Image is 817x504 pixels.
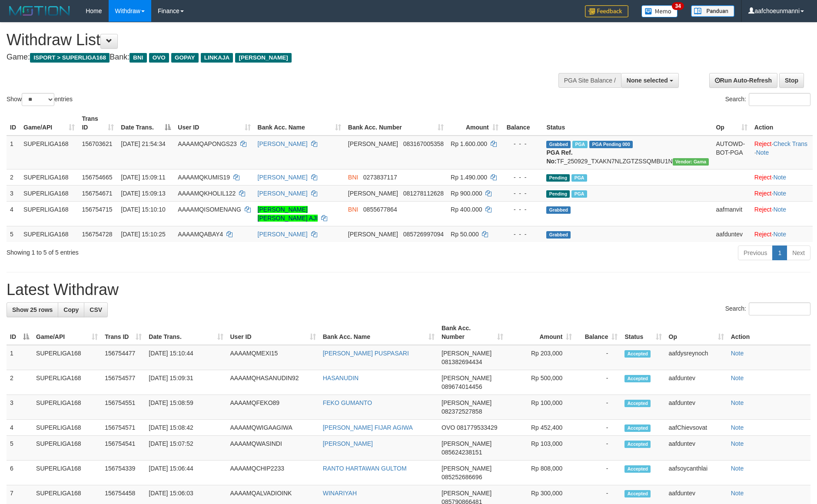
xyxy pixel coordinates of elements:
a: Copy [58,302,84,317]
span: [PERSON_NAME] [348,140,398,147]
th: Bank Acc. Name: activate to sort column ascending [254,111,345,136]
span: [DATE] 15:10:10 [121,206,165,213]
th: Bank Acc. Number: activate to sort column ascending [438,320,507,345]
a: [PERSON_NAME] [258,190,308,197]
span: Rp 1.490.000 [451,174,487,181]
a: Note [731,399,744,406]
span: [DATE] 15:09:11 [121,174,165,181]
a: Note [773,231,786,238]
td: aafduntev [665,436,727,461]
span: Vendor URL: https://trx31.1velocity.biz [673,158,709,166]
td: Rp 452,400 [507,420,575,436]
span: 156703621 [82,140,112,147]
td: 3 [7,185,20,201]
th: ID: activate to sort column descending [7,320,33,345]
span: Pending [546,174,570,182]
td: aafsoycanthlai [665,461,727,485]
span: AAAAMQAPONGS23 [178,140,236,147]
span: [DATE] 21:54:34 [121,140,165,147]
td: [DATE] 15:06:44 [145,461,226,485]
td: SUPERLIGA168 [33,420,101,436]
span: AAAAMQKUMIS19 [178,174,230,181]
td: [DATE] 15:10:44 [145,345,226,370]
td: Rp 203,000 [507,345,575,370]
td: - [575,461,621,485]
td: 1 [7,136,20,169]
a: Note [773,190,786,197]
span: Copy 0855677864 to clipboard [363,206,397,213]
a: Note [731,465,744,472]
span: Pending [546,190,570,198]
span: 156754671 [82,190,112,197]
span: Copy 081779533429 to clipboard [457,424,497,431]
td: Rp 500,000 [507,370,575,395]
td: SUPERLIGA168 [20,226,78,242]
span: CSV [90,306,102,313]
a: Stop [779,73,804,88]
div: - - - [505,189,540,198]
th: Bank Acc. Name: activate to sort column ascending [319,320,438,345]
span: Marked by aafchhiseyha [572,141,588,148]
span: BNI [130,53,146,63]
th: Date Trans.: activate to sort column ascending [145,320,226,345]
img: MOTION_logo.png [7,4,73,17]
div: PGA Site Balance / [558,73,621,88]
span: [DATE] 15:09:13 [121,190,165,197]
td: AAAAMQCHIP2233 [227,461,319,485]
span: [DATE] 15:10:25 [121,231,165,238]
a: Reject [754,190,772,197]
a: [PERSON_NAME] [258,231,308,238]
a: Reject [754,174,772,181]
td: · · [751,136,813,169]
td: 4 [7,420,33,436]
td: aafduntev [665,395,727,420]
a: Reject [754,140,772,147]
td: aafduntev [712,226,751,242]
a: Check Trans [773,140,807,147]
span: Rp 50.000 [451,231,479,238]
span: Accepted [624,400,651,407]
span: Copy 085252686696 to clipboard [442,474,482,481]
a: Next [787,245,810,260]
td: · [751,185,813,201]
a: Note [731,440,744,447]
th: User ID: activate to sort column ascending [227,320,319,345]
a: [PERSON_NAME] FIJAR AGIWA [323,424,413,431]
span: None selected [627,77,668,84]
td: SUPERLIGA168 [33,461,101,485]
img: Feedback.jpg [585,5,628,17]
td: AAAAMQFEKO89 [227,395,319,420]
span: 156754728 [82,231,112,238]
td: - [575,345,621,370]
th: Game/API: activate to sort column ascending [33,320,101,345]
span: Grabbed [546,141,571,148]
span: [PERSON_NAME] [442,490,492,497]
span: Accepted [624,465,651,473]
a: Note [773,174,786,181]
td: 1 [7,345,33,370]
span: 156754665 [82,174,112,181]
label: Show entries [7,93,73,106]
span: Rp 900.000 [451,190,482,197]
span: Accepted [624,350,651,358]
span: [PERSON_NAME] [235,53,291,63]
td: SUPERLIGA168 [20,201,78,226]
span: Accepted [624,490,651,497]
span: Grabbed [546,206,571,214]
span: [PERSON_NAME] [348,190,398,197]
td: 3 [7,395,33,420]
img: panduan.png [691,5,734,17]
div: - - - [505,139,540,148]
span: 156754715 [82,206,112,213]
th: Bank Acc. Number: activate to sort column ascending [345,111,447,136]
td: 156754571 [101,420,145,436]
th: Op: activate to sort column ascending [665,320,727,345]
h4: Game: Bank: [7,53,536,62]
a: Show 25 rows [7,302,58,317]
td: 156754477 [101,345,145,370]
td: SUPERLIGA168 [33,370,101,395]
a: HASANUDIN [323,375,359,381]
span: AAAAMQABAY4 [178,231,223,238]
span: [PERSON_NAME] [442,399,492,406]
td: · [751,201,813,226]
